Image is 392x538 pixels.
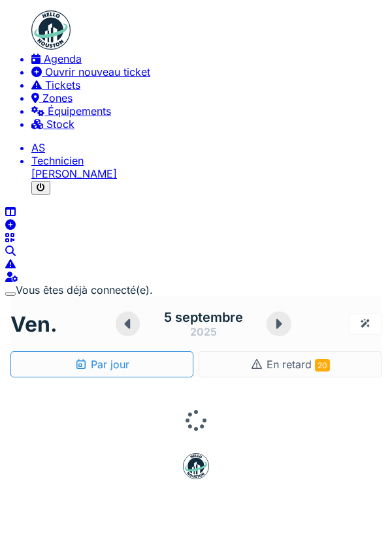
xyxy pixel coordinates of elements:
a: Stock [31,118,387,131]
div: Vous êtes déjà connecté(e). [5,283,387,296]
span: En retard [267,358,330,371]
img: Badge_color-CXgf-gQk.svg [31,10,71,50]
li: [PERSON_NAME] [31,154,387,180]
a: AS Technicien[PERSON_NAME] [31,141,387,180]
span: Agenda [44,52,82,65]
span: Ouvrir nouveau ticket [45,65,150,78]
a: Équipements [31,104,387,118]
div: Par jour [74,358,129,371]
img: badge-BVDL4wpA.svg [183,453,209,479]
a: Zones [31,91,387,104]
span: Stock [46,118,74,131]
div: 5 septembre [164,309,243,325]
span: 20 [315,359,330,372]
button: Close [5,292,16,296]
a: Tickets [31,78,387,91]
a: Agenda [31,52,387,65]
a: Ouvrir nouveau ticket [31,65,387,78]
div: Technicien [31,154,387,167]
span: Équipements [48,104,111,118]
h1: ven. [10,311,57,337]
span: Zones [42,91,73,104]
li: AS [31,141,387,154]
span: Tickets [45,78,80,91]
div: 2025 [190,325,217,338]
